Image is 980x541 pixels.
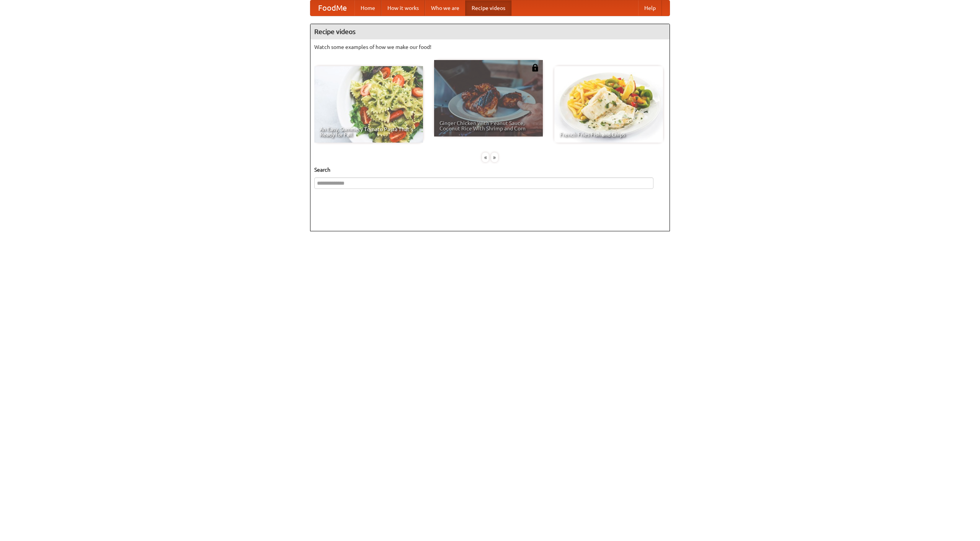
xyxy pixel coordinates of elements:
[354,0,381,16] a: Home
[310,0,354,16] a: FoodMe
[425,0,465,16] a: Who we are
[554,66,663,143] a: French Fries Fish and Chips
[314,43,666,51] p: Watch some examples of how we make our food!
[314,166,666,174] h5: Search
[531,64,539,71] img: 483408.png
[491,153,498,162] div: »
[381,0,425,16] a: How it works
[310,24,670,39] h4: Recipe videos
[320,127,418,137] span: An Easy, Summery Tomato Pasta That's Ready for Fall
[465,0,511,16] a: Recipe videos
[482,153,489,162] div: «
[314,66,423,143] a: An Easy, Summery Tomato Pasta That's Ready for Fall
[560,132,658,137] span: French Fries Fish and Chips
[638,0,662,16] a: Help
